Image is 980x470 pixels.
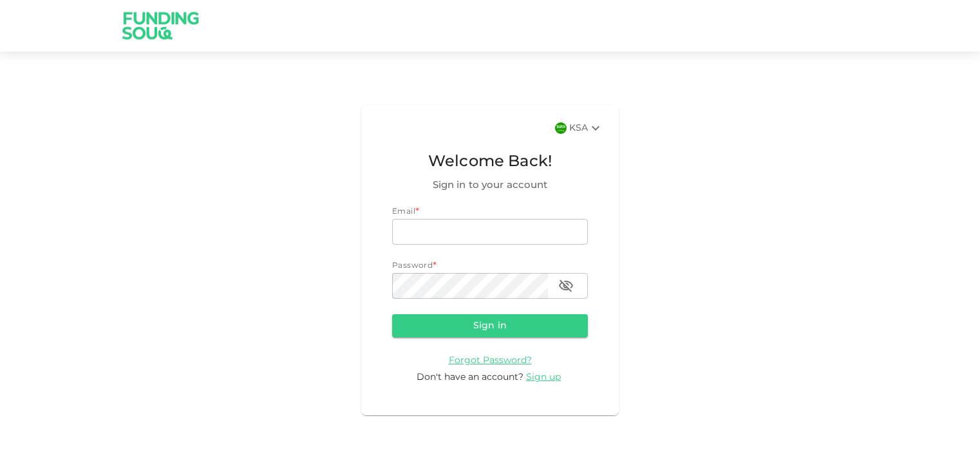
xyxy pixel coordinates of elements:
[392,178,588,193] span: Sign in to your account
[392,262,433,270] span: Password
[449,355,532,365] a: Forgot Password?
[526,373,561,382] span: Sign up
[392,208,415,216] span: Email
[417,373,523,382] span: Don't have an account?
[392,150,588,174] span: Welcome Back!
[392,273,548,299] input: password
[392,219,588,245] input: email
[392,314,588,337] button: Sign in
[555,122,567,134] img: flag-sa.b9a346574cdc8950dd34b50780441f57.svg
[569,120,603,136] div: KSA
